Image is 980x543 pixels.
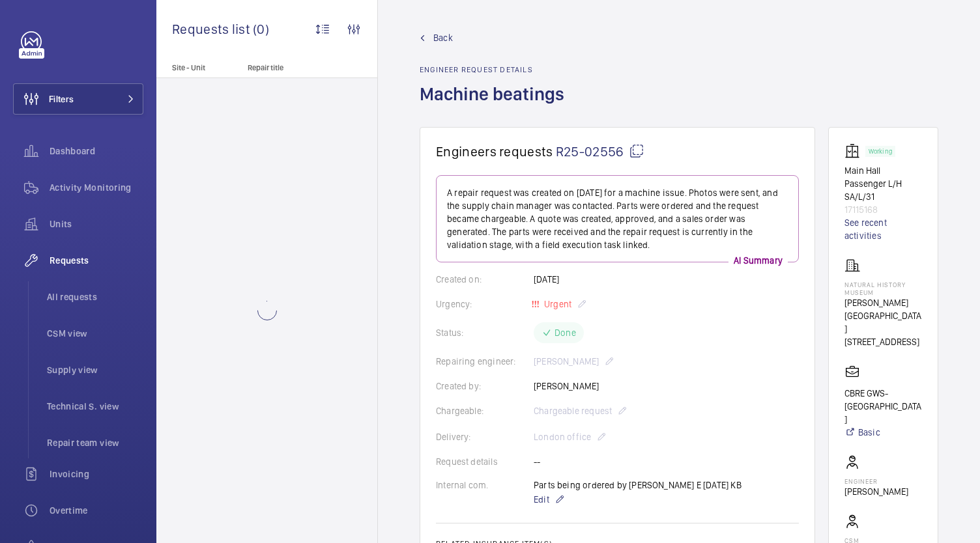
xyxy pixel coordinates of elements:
p: A repair request was created on [DATE] for a machine issue. Photos were sent, and the supply chai... [447,186,788,251]
p: AI Summary [728,254,788,267]
span: Supply view [47,363,143,376]
span: Units [50,217,143,230]
span: Edit [534,493,549,506]
p: Working [869,149,892,154]
span: Requests list [172,21,253,37]
span: Requests [50,254,143,267]
img: elevator.svg [844,143,865,159]
span: Technical S. view [47,400,143,413]
span: All requests [47,290,143,303]
span: CSM view [47,327,143,340]
p: CBRE GWS- [GEOGRAPHIC_DATA] [844,387,922,426]
p: Main Hall Passenger L/H SA/L/31 [844,164,922,203]
span: R25-02556 [556,143,644,160]
span: Activity Monitoring [50,181,143,194]
span: Repair team view [47,436,143,449]
p: [PERSON_NAME][GEOGRAPHIC_DATA] [844,296,922,335]
p: Repair title [248,63,334,72]
button: Filters [13,83,143,115]
a: Basic [844,426,922,439]
p: [PERSON_NAME] [844,485,908,498]
p: 17115168 [844,203,922,216]
a: See recent activities [844,216,922,242]
h2: Engineer request details [420,65,572,74]
span: Overtime [50,504,143,517]
span: Invoicing [50,467,143,480]
p: Site - Unit [156,63,242,72]
p: [STREET_ADDRESS] [844,335,922,348]
p: Natural History Museum [844,281,922,296]
h1: Machine beatings [420,82,572,127]
span: Back [433,31,453,44]
span: Filters [49,92,74,105]
span: Engineers requests [436,143,553,160]
span: Dashboard [50,145,143,158]
p: Engineer [844,477,908,485]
